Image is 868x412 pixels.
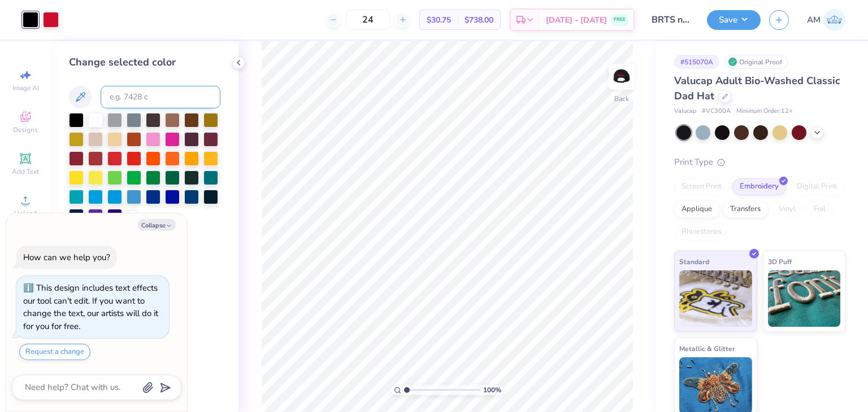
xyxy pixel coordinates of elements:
[732,178,786,195] div: Embroidery
[138,219,176,231] button: Collapse
[725,55,788,69] div: Original Proof
[707,10,761,30] button: Save
[19,344,90,360] button: Request a change
[610,65,633,88] img: Back
[807,9,845,31] a: AM
[674,107,696,116] span: Valucap
[465,14,493,26] span: $738.00
[674,55,719,69] div: # 515070A
[427,14,451,26] span: $30.75
[702,107,731,116] span: # VC300A
[771,201,803,218] div: Vinyl
[546,14,607,26] span: [DATE] - [DATE]
[483,385,501,395] span: 100 %
[346,10,390,30] input: – –
[614,16,626,24] span: FREE
[736,107,793,116] span: Minimum Order: 12 +
[23,282,158,332] div: This design includes text effects our tool can't edit. If you want to change the text, our artist...
[643,8,698,31] input: Untitled Design
[13,125,38,134] span: Designs
[69,55,220,70] div: Change selected color
[723,201,768,218] div: Transfers
[674,178,729,195] div: Screen Print
[674,201,719,218] div: Applique
[679,256,709,268] span: Standard
[768,270,841,327] img: 3D Puff
[14,209,37,218] span: Upload
[789,178,844,195] div: Digital Print
[768,256,792,268] span: 3D Puff
[674,223,729,240] div: Rhinestones
[674,156,845,169] div: Print Type
[23,252,110,263] div: How can we help you?
[807,14,821,27] span: AM
[806,201,833,218] div: Foil
[679,270,752,327] img: Standard
[679,343,735,354] span: Metallic & Glitter
[101,86,220,108] input: e.g. 7428 c
[12,84,39,93] span: Image AI
[823,9,845,31] img: Abhinav Mohan
[12,167,39,176] span: Add Text
[614,94,629,104] div: Back
[674,74,840,103] span: Valucap Adult Bio-Washed Classic Dad Hat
